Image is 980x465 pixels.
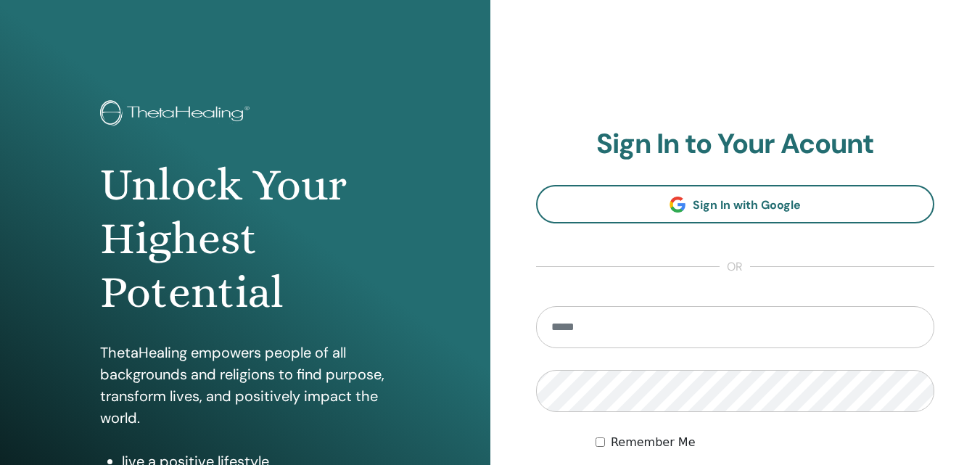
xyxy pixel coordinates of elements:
[100,158,390,320] h1: Unlock Your Highest Potential
[100,342,390,429] p: ThetaHealing empowers people of all backgrounds and religions to find purpose, transform lives, a...
[720,258,750,276] span: or
[693,197,801,213] span: Sign In with Google
[611,434,696,451] label: Remember Me
[596,434,934,451] div: Keep me authenticated indefinitely or until I manually logout
[536,185,935,223] a: Sign In with Google
[536,128,935,161] h2: Sign In to Your Acount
